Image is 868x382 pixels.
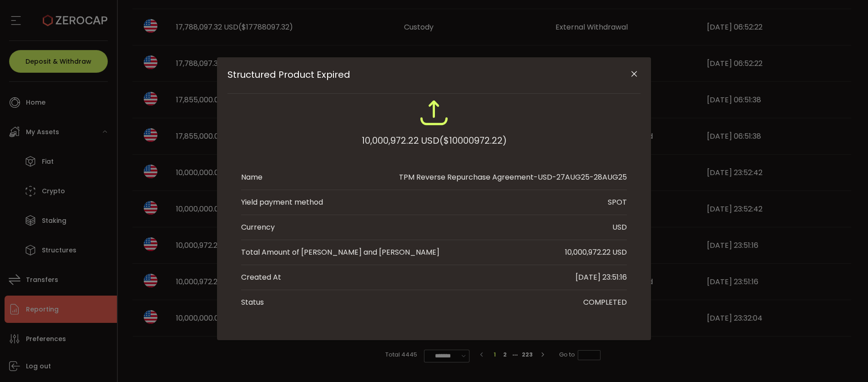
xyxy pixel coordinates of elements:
div: 10,000,972.22 USD [565,247,627,258]
div: Structured Product Expired [217,57,651,340]
button: Close [626,66,642,82]
div: SPOT [608,197,627,208]
div: COMPLETED [583,297,627,308]
iframe: Chat Widget [823,338,868,382]
div: Total Amount of [PERSON_NAME] and [PERSON_NAME] [241,247,439,258]
div: Currency [241,222,275,233]
div: Yield payment method [241,197,323,208]
span: Structured Product Expired [227,69,599,80]
div: TPM Reverse Repurchase Agreement-USD-27AUG25-28AUG25 [399,172,627,183]
span: ($10000972.22) [439,132,507,149]
div: Status [241,297,264,308]
div: Name [241,172,262,183]
div: USD [612,222,627,233]
div: Created At [241,272,281,283]
div: 10,000,972.22 USD [362,132,507,149]
div: [DATE] 23:51:16 [575,272,627,283]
